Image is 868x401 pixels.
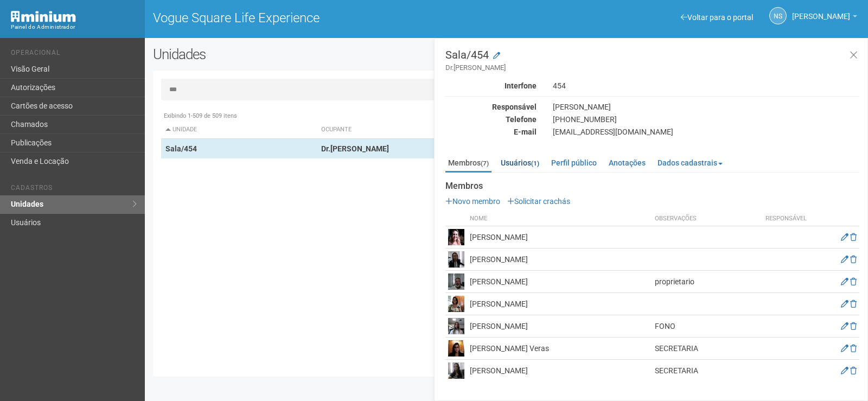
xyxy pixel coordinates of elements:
a: Editar membro [841,322,848,330]
th: Observações [652,212,759,226]
td: [PERSON_NAME] [467,271,652,293]
a: Voltar para o portal [681,13,753,22]
td: [PERSON_NAME] [467,360,652,382]
td: [PERSON_NAME] [467,226,652,249]
a: Excluir membro [850,233,857,241]
img: user.png [448,251,464,268]
div: 454 [545,81,867,91]
strong: Dr.[PERSON_NAME] [321,144,389,153]
a: Editar membro [841,233,848,241]
img: user.png [448,229,464,245]
a: Excluir membro [850,322,857,330]
img: Minium [11,11,76,22]
div: Painel do Administrador [11,22,137,32]
h3: Sala/454 [445,49,859,73]
small: (7) [481,160,489,167]
div: E-mail [437,127,545,137]
li: Cadastros [11,184,137,195]
a: Excluir membro [850,344,857,353]
td: [PERSON_NAME] Veras [467,338,652,360]
a: Usuários(1) [498,155,542,171]
td: [PERSON_NAME] [467,293,652,315]
a: Excluir membro [850,366,857,375]
span: Nicolle Silva [792,2,850,21]
th: Unidade: activate to sort column descending [161,121,317,139]
a: Modificar a unidade [493,50,500,61]
img: user.png [448,318,464,334]
a: [PERSON_NAME] [792,14,857,22]
a: NS [769,7,787,24]
a: Anotações [606,155,648,171]
a: Excluir membro [850,300,857,308]
a: Excluir membro [850,277,857,286]
a: Dados cadastrais [655,155,725,171]
img: user.png [448,340,464,357]
td: [PERSON_NAME] [467,249,652,271]
a: Editar membro [841,277,848,286]
div: Exibindo 1-509 de 509 itens [161,111,852,121]
th: Responsável [759,212,813,226]
div: [PHONE_NUMBER] [545,114,867,124]
h1: Vogue Square Life Experience [153,11,499,25]
td: [PERSON_NAME] [467,315,652,338]
li: Operacional [11,49,137,60]
small: Dr.[PERSON_NAME] [445,63,859,73]
a: Editar membro [841,300,848,308]
td: FONO [652,315,759,338]
img: user.png [448,362,464,379]
div: [EMAIL_ADDRESS][DOMAIN_NAME] [545,127,867,137]
a: Membros(7) [445,155,492,173]
small: (1) [531,160,539,167]
td: proprietario [652,271,759,293]
a: Solicitar crachás [507,197,570,206]
div: Responsável [437,102,545,112]
td: SECRETARIA [652,338,759,360]
th: Ocupante: activate to sort column ascending [317,121,601,139]
th: Nome [467,212,652,226]
strong: Membros [445,181,859,191]
div: [PERSON_NAME] [545,102,867,112]
img: user.png [448,296,464,312]
div: Interfone [437,81,545,91]
td: SECRETARIA [652,360,759,382]
a: Editar membro [841,366,848,375]
a: Editar membro [841,344,848,353]
h2: Unidades [153,46,438,62]
a: Editar membro [841,255,848,264]
a: Perfil público [548,155,599,171]
div: Telefone [437,114,545,124]
img: user.png [448,273,464,290]
strong: Sala/454 [165,144,197,153]
a: Excluir membro [850,255,857,264]
a: Novo membro [445,197,500,206]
